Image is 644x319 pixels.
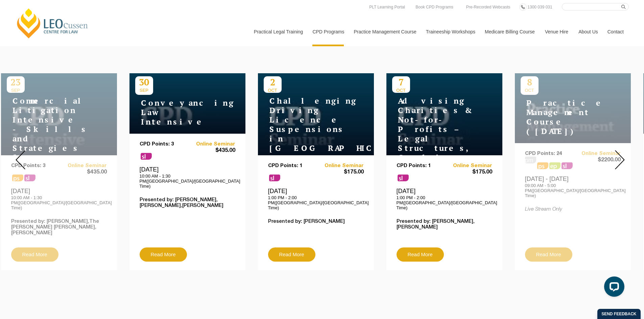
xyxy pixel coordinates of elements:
p: Presented by: [PERSON_NAME],[PERSON_NAME] [397,219,492,230]
p: 2 [264,76,282,88]
div: [DATE] [140,166,235,189]
span: $175.00 [316,169,364,176]
a: Read More [268,247,315,262]
span: $175.00 [444,169,492,176]
p: CPD Points: 3 [140,141,188,147]
a: Practical Legal Training [249,17,308,46]
p: 1:00 PM - 2:00 PM([GEOGRAPHIC_DATA]/[GEOGRAPHIC_DATA] Time) [397,195,492,210]
span: SEP [135,88,153,93]
h4: Advising Charities & Not-for-Profits – Legal Structures, Compliance & Risk Management [392,96,477,181]
h4: Challenging Driving Licence Suspensions in [GEOGRAPHIC_DATA] [264,96,348,153]
a: Contact [602,17,629,46]
a: Medicare Billing Course [480,17,540,46]
p: Presented by: [PERSON_NAME],[PERSON_NAME],[PERSON_NAME] [140,197,235,209]
a: Book CPD Programs [414,3,455,11]
span: OCT [264,88,282,93]
a: Pre-Recorded Webcasts [464,3,512,11]
span: $435.00 [187,147,235,154]
a: [PERSON_NAME] Centre for Law [15,7,90,39]
p: CPD Points: 1 [397,163,445,169]
a: PLT Learning Portal [367,3,407,11]
span: sl [141,153,152,160]
p: 1:00 PM - 2:00 PM([GEOGRAPHIC_DATA]/[GEOGRAPHIC_DATA] Time) [268,195,364,210]
p: 30 [135,76,153,88]
a: Online Seminar [316,163,364,169]
p: CPD Points: 1 [268,163,316,169]
p: Presented by: [PERSON_NAME] [268,219,364,224]
a: Traineeship Workshops [421,17,480,46]
a: About Us [573,17,602,46]
span: sl [269,175,280,181]
div: [DATE] [268,187,364,210]
div: [DATE] [397,187,492,210]
a: Venue Hire [540,17,573,46]
a: Practice Management Course [349,17,421,46]
a: Online Seminar [187,141,235,147]
a: Online Seminar [444,163,492,169]
img: Prev [16,150,25,169]
span: sl [398,175,409,181]
p: 7 [392,76,410,88]
a: Read More [397,247,444,262]
p: 10:00 AM - 1:30 PM([GEOGRAPHIC_DATA]/[GEOGRAPHIC_DATA] Time) [140,174,235,189]
span: OCT [392,88,410,93]
a: 1300 039 031 [526,3,554,11]
a: CPD Programs [307,17,349,46]
span: 1300 039 031 [527,5,552,9]
img: Next [615,150,625,169]
h4: Conveyancing Law Intensive [135,98,220,127]
iframe: LiveChat chat widget [599,274,627,302]
a: Read More [140,247,187,262]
